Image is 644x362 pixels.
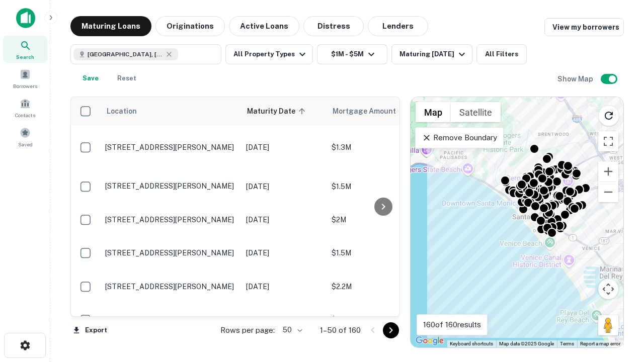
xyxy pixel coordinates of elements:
button: $1M - $5M [317,44,387,64]
p: Rows per page: [220,324,275,336]
p: [STREET_ADDRESS][PERSON_NAME] [105,248,236,257]
span: Contacts [15,111,35,119]
p: [DATE] [246,314,321,325]
span: Search [16,53,34,61]
span: Saved [18,140,33,148]
button: Distress [303,16,364,36]
span: Mortgage Amount [333,105,409,117]
p: $2M [332,214,432,225]
button: All Property Types [225,44,313,64]
h6: Show Map [557,73,595,84]
button: Active Loans [229,16,299,36]
p: [DATE] [246,181,321,192]
button: All Filters [476,44,527,64]
div: 50 [279,323,304,337]
button: Zoom out [598,182,618,202]
span: [GEOGRAPHIC_DATA], [GEOGRAPHIC_DATA], [GEOGRAPHIC_DATA] [88,50,163,59]
p: Remove Boundary [422,132,497,144]
a: Search [3,36,47,63]
img: capitalize-icon.png [16,8,35,28]
button: Export [70,323,110,338]
button: Reset [111,68,143,88]
p: $1.3M [332,314,432,325]
p: $2.2M [332,281,432,292]
p: [DATE] [246,142,321,153]
a: Saved [3,123,47,150]
th: Location [100,97,241,125]
a: Terms (opens in new tab) [560,341,574,346]
div: 0 0 [411,97,623,347]
button: Zoom in [598,161,618,182]
span: Maturity Date [247,105,308,117]
p: $1.5M [332,181,432,192]
p: 1–50 of 160 [320,324,361,336]
p: $1.3M [332,142,432,153]
button: Lenders [368,16,428,36]
p: [DATE] [246,214,321,225]
button: Maturing [DATE] [391,44,472,64]
button: Go to next page [383,322,399,338]
p: [STREET_ADDRESS][PERSON_NAME] [105,282,236,291]
button: Keyboard shortcuts [450,340,493,347]
a: View my borrowers [544,18,624,36]
p: [STREET_ADDRESS][PERSON_NAME] [105,315,236,324]
button: Show street map [416,102,451,122]
a: Contacts [3,94,47,121]
p: $1.5M [332,247,432,258]
p: [DATE] [246,247,321,258]
p: [STREET_ADDRESS][PERSON_NAME] [105,143,236,152]
p: [DATE] [246,281,321,292]
th: Mortgage Amount [327,97,437,125]
p: 160 of 160 results [423,319,481,331]
span: Borrowers [13,82,37,90]
button: Show satellite imagery [451,102,501,122]
span: Location [106,105,137,117]
iframe: Chat Widget [594,282,644,330]
button: Maturing Loans [70,16,151,36]
div: Maturing [DATE] [399,48,468,60]
img: Google [413,334,446,347]
button: Save your search to get updates of matches that match your search criteria. [74,68,107,88]
button: Reload search area [598,105,619,126]
th: Maturity Date [241,97,327,125]
a: Borrowers [3,65,47,92]
button: Originations [155,16,225,36]
p: [STREET_ADDRESS][PERSON_NAME] [105,182,236,191]
a: Open this area in Google Maps (opens a new window) [413,334,446,347]
button: Map camera controls [598,279,618,299]
span: Map data ©2025 Google [499,341,554,346]
a: Report a map error [580,341,620,346]
button: Toggle fullscreen view [598,131,618,151]
p: [STREET_ADDRESS][PERSON_NAME] [105,215,236,224]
